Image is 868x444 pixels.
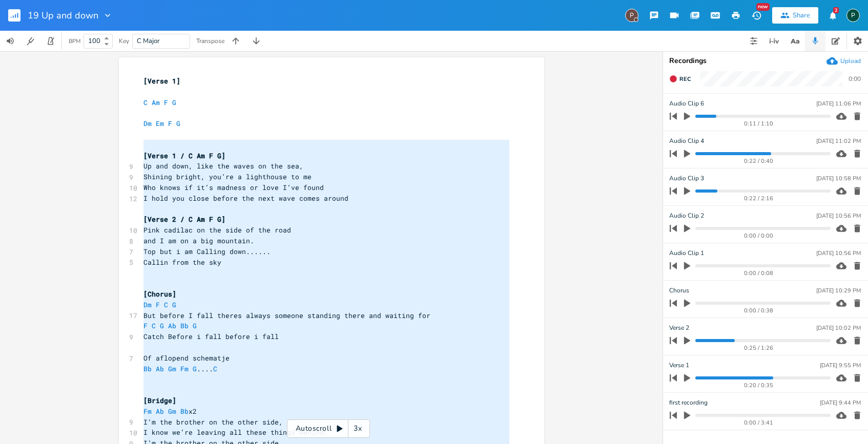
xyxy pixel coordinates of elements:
[687,158,831,164] div: 0:22 / 0:40
[687,196,831,201] div: 0:22 / 2:16
[625,9,638,22] div: Piepo
[846,9,860,22] div: Piepo
[143,417,283,427] span: I’m the brother on the other side,
[143,247,271,256] span: Top but i am Calling down......
[152,321,156,330] span: C
[143,161,303,171] span: Up and down, like the waves on the sea,
[143,364,152,373] span: Bb
[164,98,168,107] span: F
[756,3,770,11] div: New
[168,407,176,416] span: Gm
[193,364,197,373] span: G
[816,288,861,293] div: [DATE] 10:29 PM
[687,345,831,351] div: 0:25 / 1:26
[172,98,176,107] span: G
[143,98,148,107] span: C
[820,363,861,368] div: [DATE] 9:55 PM
[687,233,831,239] div: 0:00 / 0:00
[156,407,164,416] span: Ab
[816,176,861,181] div: [DATE] 10:58 PM
[669,57,862,65] div: Recordings
[168,364,176,373] span: Gm
[746,6,767,25] button: New
[816,325,861,331] div: [DATE] 10:02 PM
[816,138,861,144] div: [DATE] 11:02 PM
[822,6,843,25] button: 2
[143,428,328,437] span: I know we’re leaving all these things behind.
[669,99,704,109] span: Audio Clip 6
[143,215,225,224] span: [Verse 2 / C Am F G]
[840,57,861,65] div: Upload
[176,119,180,128] span: G
[820,400,861,406] div: [DATE] 9:44 PM
[679,75,691,83] span: Rec
[28,11,98,20] span: 19 Up and down
[143,119,152,128] span: Dm
[348,419,367,438] div: 3x
[137,36,160,46] span: C Major
[160,321,164,330] span: G
[156,300,160,309] span: F
[143,194,348,203] span: I hold you close before the next wave comes around
[669,398,708,408] span: first recording
[143,236,254,245] span: and I am on a big mountain.
[849,76,861,82] div: 0:00
[172,300,176,309] span: G
[833,7,839,13] div: 2
[669,211,704,221] span: Audio Clip 2
[816,101,861,107] div: [DATE] 11:06 PM
[669,323,689,333] span: Verse 2
[687,383,831,388] div: 0:20 / 0:35
[143,258,221,267] span: Callin from the sky
[826,55,861,67] button: Upload
[143,407,197,416] span: x2
[143,289,176,299] span: [Chorus]
[143,183,324,192] span: Who knows if it’s madness or love I’ve found
[143,151,225,160] span: [Verse 1 / C Am F G]
[687,308,831,313] div: 0:00 / 0:38
[119,38,129,44] div: Key
[180,407,189,416] span: Bb
[143,332,279,341] span: Catch Before i fall before i fall
[164,300,168,309] span: C
[687,270,831,276] div: 0:00 / 0:08
[665,71,695,87] button: Rec
[152,98,160,107] span: Am
[180,364,189,373] span: Fm
[143,76,180,86] span: [Verse 1]
[687,121,831,126] div: 0:11 / 1:10
[816,250,861,256] div: [DATE] 10:56 PM
[156,119,164,128] span: Em
[196,38,224,44] div: Transpose
[816,213,861,219] div: [DATE] 10:56 PM
[143,407,152,416] span: Fm
[669,361,689,370] span: Verse 1
[687,420,831,426] div: 0:00 / 3:41
[180,321,189,330] span: Bb
[669,248,704,258] span: Audio Clip 1
[846,4,860,27] button: P
[143,172,312,181] span: Shining bright, you’re a lighthouse to me
[193,321,197,330] span: G
[69,38,80,44] div: BPM
[143,353,230,363] span: Of aflopend schematje
[143,311,430,320] span: But before I fall theres always someone standing there and waiting for
[669,174,704,183] span: Audio Clip 3
[213,364,217,373] span: C
[287,419,370,438] div: Autoscroll
[669,286,689,295] span: Chorus
[772,7,818,24] button: Share
[793,11,810,20] div: Share
[143,396,176,405] span: [Bridge]
[168,119,172,128] span: F
[143,321,148,330] span: F
[143,300,152,309] span: Dm
[143,364,221,373] span: ....
[156,364,164,373] span: Ab
[669,136,704,146] span: Audio Clip 4
[143,225,291,235] span: Pink cadilac on the side of the road
[168,321,176,330] span: Ab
